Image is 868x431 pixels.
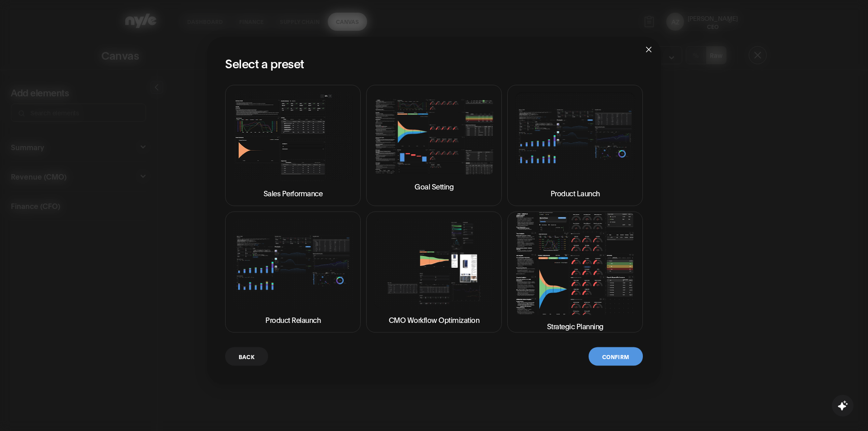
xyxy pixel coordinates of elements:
p: Product Relaunch [265,314,321,325]
img: CMO Workflow Optimization [374,219,494,309]
h2: Select a preset [225,55,643,70]
span: close [645,46,652,53]
button: Product Launch [507,85,643,206]
p: Goal Setting [415,180,453,191]
p: CMO Workflow Optimization [389,314,480,325]
p: Strategic Planning [547,321,604,332]
button: Strategic Planning [507,211,643,332]
p: Product Launch [551,188,600,199]
button: Goal Setting [366,85,502,206]
p: Sales Performance [264,188,323,199]
img: Goal Setting [374,99,494,175]
img: Product Relaunch [233,218,353,308]
button: Close [637,37,661,61]
button: Back [225,347,268,365]
button: Sales Performance [225,85,361,206]
img: Sales Performance [233,92,353,182]
img: Product Launch [515,92,635,182]
button: Confirm [589,347,643,365]
button: Product Relaunch [225,211,361,332]
button: CMO Workflow Optimization [366,211,502,332]
img: Strategic Planning [515,212,635,315]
